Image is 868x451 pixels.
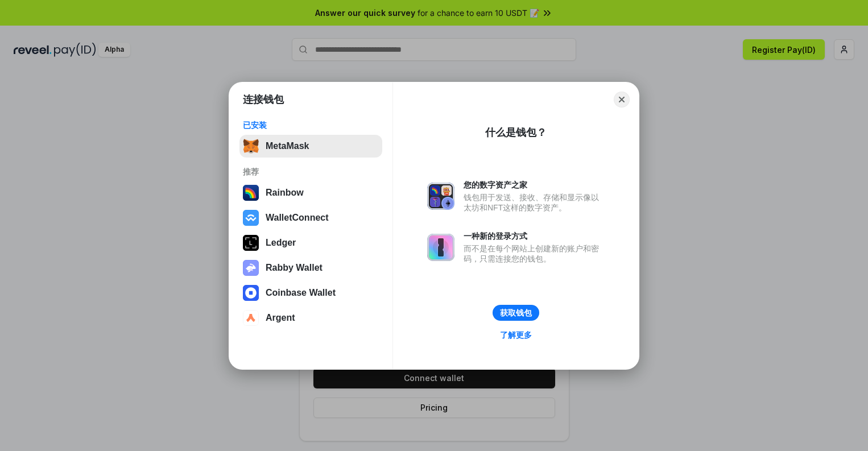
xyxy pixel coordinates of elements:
button: Rainbow [239,181,382,204]
button: Coinbase Wallet [239,282,382,304]
img: svg+xml,%3Csvg%20xmlns%3D%22http%3A%2F%2Fwww.w3.org%2F2000%2Fsvg%22%20fill%3D%22none%22%20viewBox... [243,260,259,276]
div: 推荐 [243,167,379,177]
img: svg+xml,%3Csvg%20width%3D%22120%22%20height%3D%22120%22%20viewBox%3D%220%200%20120%20120%22%20fil... [243,185,259,201]
div: 了解更多 [500,330,532,340]
div: 钱包用于发送、接收、存储和显示像以太坊和NFT这样的数字资产。 [464,192,605,213]
div: MetaMask [266,141,309,151]
button: Rabby Wallet [239,256,382,279]
div: 什么是钱包？ [485,126,547,139]
button: 获取钱包 [493,305,539,321]
img: svg+xml,%3Csvg%20width%3D%2228%22%20height%3D%2228%22%20viewBox%3D%220%200%2028%2028%22%20fill%3D... [243,285,259,301]
img: svg+xml,%3Csvg%20width%3D%2228%22%20height%3D%2228%22%20viewBox%3D%220%200%2028%2028%22%20fill%3D... [243,310,259,326]
img: svg+xml,%3Csvg%20width%3D%2228%22%20height%3D%2228%22%20viewBox%3D%220%200%2028%2028%22%20fill%3D... [243,210,259,226]
button: WalletConnect [239,206,382,229]
a: 了解更多 [493,328,539,342]
div: Rainbow [266,188,304,198]
img: svg+xml,%3Csvg%20xmlns%3D%22http%3A%2F%2Fwww.w3.org%2F2000%2Fsvg%22%20fill%3D%22none%22%20viewBox... [427,234,454,261]
div: 您的数字资产之家 [464,180,605,190]
div: WalletConnect [266,213,329,223]
div: Rabby Wallet [266,263,323,273]
div: 而不是在每个网站上创建新的账户和密码，只需连接您的钱包。 [464,243,605,264]
button: Argent [239,307,382,329]
img: svg+xml,%3Csvg%20xmlns%3D%22http%3A%2F%2Fwww.w3.org%2F2000%2Fsvg%22%20width%3D%2228%22%20height%3... [243,235,259,251]
button: MetaMask [239,135,382,158]
h1: 连接钱包 [243,93,284,106]
div: Ledger [266,238,296,248]
div: Coinbase Wallet [266,288,336,298]
div: 一种新的登录方式 [464,231,605,241]
img: svg+xml,%3Csvg%20fill%3D%22none%22%20height%3D%2233%22%20viewBox%3D%220%200%2035%2033%22%20width%... [243,138,259,154]
button: Ledger [239,231,382,254]
div: 获取钱包 [500,308,532,318]
button: Close [614,92,630,107]
div: 已安装 [243,120,379,130]
div: Argent [266,313,295,323]
img: svg+xml,%3Csvg%20xmlns%3D%22http%3A%2F%2Fwww.w3.org%2F2000%2Fsvg%22%20fill%3D%22none%22%20viewBox... [427,183,454,210]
